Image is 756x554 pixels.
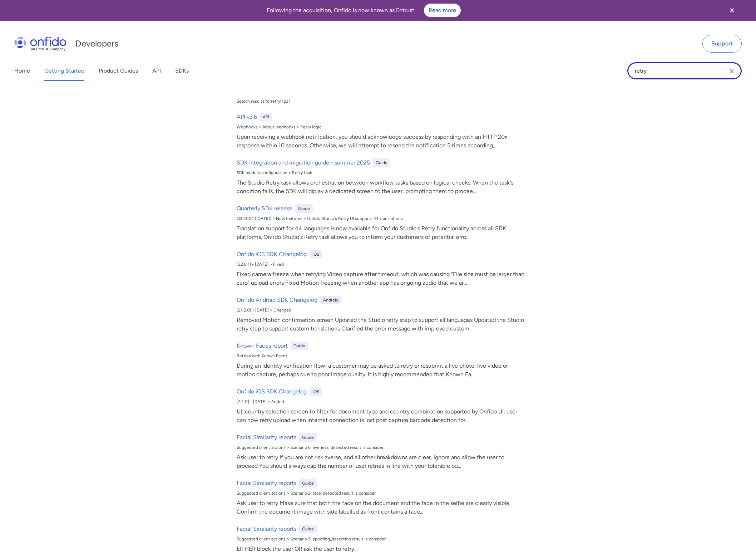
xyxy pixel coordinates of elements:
[237,216,525,221] div: Q3 2024 ([DATE]) > New features > Onfido Studio's Retry UI supports 44 translations
[260,113,272,121] div: API
[320,296,341,304] div: Android
[75,38,118,49] h1: Developers
[234,476,528,519] a: Facial Similarity reportsGuideSuggested client actions > Scenario 2: face_detected result is cons...
[237,453,525,470] div: Ask user to retry If you are not risk averse, and all other breakdowns are clear, ignore and allo...
[291,342,308,350] div: Guide
[14,61,30,81] a: Home
[237,536,525,542] div: Suggested client actions > Scenario 5: spoofing_detection result is consider
[237,445,525,450] div: Suggested client actions > Scenario 6: liveness_detected result is consider
[234,156,528,198] a: SDK integration and migration guide - summer 2025GuideSDK module configuration > Retry taskThe St...
[373,158,390,167] div: Guide
[237,316,525,333] div: Removed Motion confirmation screen Updated the Studio retry step to support all languages Updated...
[295,204,313,213] div: Guide
[237,399,525,405] div: [7.2.0] - [DATE] > Added
[237,387,307,396] h6: Onfido iOS SDK Changelog
[234,339,528,382] a: Known Faces reportGuideRetries with Known FacesDuring an identity verification flow, a customer m...
[728,6,736,15] svg: Close banner
[237,342,288,350] h6: Known Faces report
[237,362,525,379] div: During an identity verification flow, a customer may be asked to retry or resubmit a live photo, ...
[424,4,461,17] a: Read more
[9,4,719,17] div: Following the acquisition, Onfido is now known as Entrust.
[237,270,525,287] div: Fixed camera freeze when retrying Video capture after timeout, which was causing "File size must ...
[727,67,736,75] svg: Clear search field button
[627,62,742,79] input: Onfido search input field
[237,479,296,487] h6: Facial Similarity reports
[234,201,528,244] a: Quarterly SDK releaseGuideQ3 2024 ([DATE]) > New features > Onfido Studio's Retry UI supports 44 ...
[237,170,525,176] div: SDK module configuration > Retry task
[152,61,161,81] a: API
[299,479,317,487] div: Guide
[237,296,317,304] h6: Onfido Android SDK Changelog
[175,61,189,81] a: SDKs
[234,247,528,290] a: Onfido iOS SDK ChangelogiOS[32.6.1] - [DATE] > FixedFixed camera freeze when retrying Video captu...
[237,407,525,425] div: UI: country selection screen to filter for document type and country combination supported by Onf...
[719,1,745,19] button: Close banner
[237,178,525,196] div: The Studio Retry task allows orchestration between workflow tasks based on logical checks. When t...
[237,224,525,241] div: Translation support for 44 languages is now available for Onfido Studio's Retry functionality acr...
[310,387,322,396] div: iOS
[299,433,317,442] div: Guide
[237,204,292,213] h6: Quarterly SDK release
[237,525,296,533] h6: Facial Similarity reports
[237,133,525,150] div: Upon receiving a webhook notification, you should acknowledge success by responding with an HTTP ...
[237,261,525,267] div: [32.6.1] - [DATE] > Fixed
[234,430,528,473] a: Facial Similarity reportsGuideSuggested client actions > Scenario 6: liveness_detected result is ...
[237,158,370,167] h6: SDK integration and migration guide - summer 2025
[237,545,525,553] div: EITHER block the user OR ask the user to retry ...
[310,250,322,259] div: iOS
[702,35,742,53] a: Support
[299,525,317,533] div: Guide
[237,113,257,121] h6: API v3.6
[234,293,528,336] a: Onfido Android SDK ChangelogAndroid[21.2.0] - [DATE] > ChangedRemoved Motion confirmation screen ...
[237,499,525,516] div: Ask user to retry Make sure that both the face on the document and the face in the selfie are cle...
[237,307,525,313] div: [21.2.0] - [DATE] > Changed
[237,98,290,104] div: Search results for retry ( 123 )
[234,110,528,153] a: API v3.6APIWebhooks > About webhooks > Retry logicUpon receiving a webhook notification, you shou...
[14,36,66,51] img: Onfido Logo
[237,433,296,442] h6: Facial Similarity reports
[99,61,138,81] a: Product Guides
[237,124,525,130] div: Webhooks > About webhooks > Retry logic
[237,490,525,496] div: Suggested client actions > Scenario 2: face_detected result is consider
[44,61,84,81] a: Getting Started
[234,384,528,427] a: Onfido iOS SDK ChangelogiOS[7.2.0] - [DATE] > AddedUI: country selection screen to filter for doc...
[237,353,525,359] div: Retries with Known Faces
[237,250,307,259] h6: Onfido iOS SDK Changelog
